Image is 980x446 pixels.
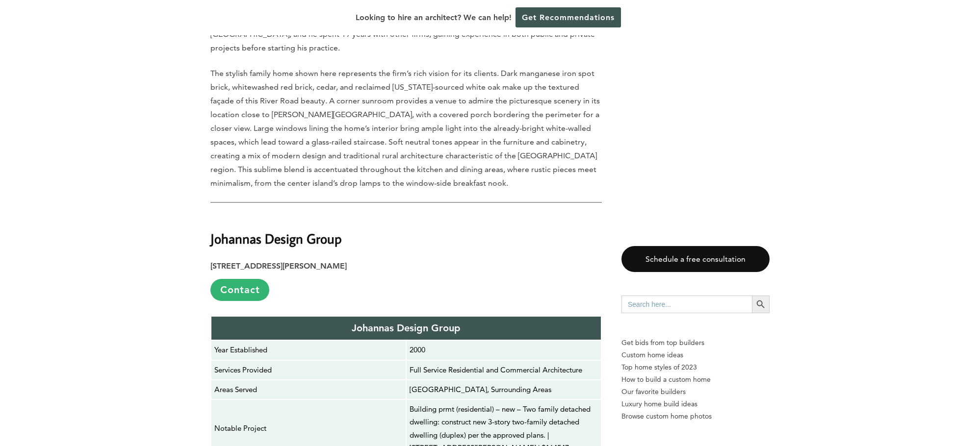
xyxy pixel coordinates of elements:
[621,349,770,361] a: Custom home ideas
[210,230,342,247] strong: Johannas Design Group
[210,67,602,190] p: The stylish family home shown here represents the firm’s rich vision for its clients. Dark mangan...
[621,386,770,398] a: Our favorite builders
[755,299,766,310] svg: Search
[352,322,461,334] strong: Johannas Design Group
[621,246,770,272] a: Schedule a free consultation
[210,261,347,271] strong: [STREET_ADDRESS][PERSON_NAME]
[621,398,770,410] a: Luxury home build ideas
[410,344,598,356] p: 2000
[410,383,598,396] p: [GEOGRAPHIC_DATA], Surrounding Areas
[214,364,403,376] p: Services Provided
[214,383,403,396] p: Areas Served
[210,279,269,301] a: Contact
[621,361,770,373] a: Top home styles of 2023
[516,7,621,27] a: Get Recommendations
[621,296,752,313] input: Search here...
[214,344,403,356] p: Year Established
[621,373,770,386] a: How to build a custom home
[621,337,770,349] p: Get bids from top builders
[214,422,403,435] p: Notable Project
[621,410,770,422] a: Browse custom home photos
[410,364,598,376] p: Full Service Residential and Commercial Architecture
